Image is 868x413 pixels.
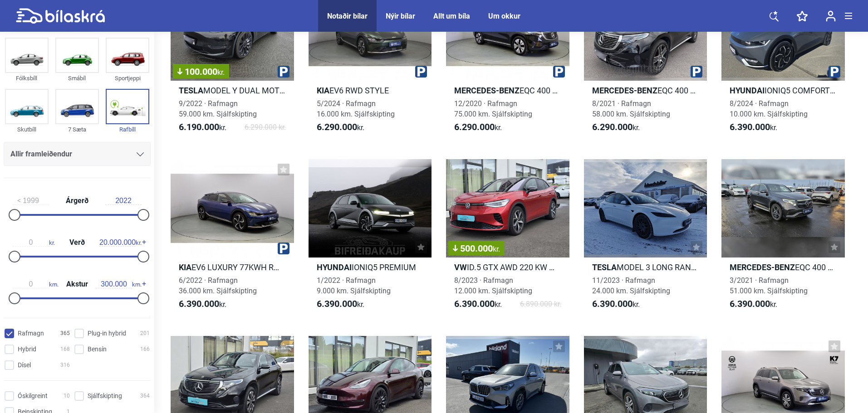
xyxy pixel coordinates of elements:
[721,159,845,318] a: Mercedes-BenzEQC 400 4MATIC3/2021 · Rafmagn51.000 km. Sjálfskipting6.390.000kr.
[64,197,91,204] span: Árgerð
[730,299,777,310] span: kr.
[88,345,107,354] span: Bensín
[453,244,500,253] span: 500.000
[60,329,70,338] span: 365
[64,391,70,401] span: 10
[592,298,633,309] b: 6.390.000
[826,10,836,22] img: user-login.svg
[317,121,357,132] b: 6.290.000
[592,86,657,95] b: Mercedes-Benz
[317,299,364,310] span: kr.
[584,262,707,272] h2: MODEL 3 LONG RANGE
[433,12,470,20] a: Allt um bíla
[179,122,226,133] span: kr.
[493,245,500,253] span: kr.
[13,238,55,247] span: kr.
[446,85,569,96] h2: EQC 400 4MATIC PURE
[454,122,502,133] span: kr.
[454,276,532,295] span: 8/2023 · Rafmagn 12.000 km. Sjálfskipting
[721,85,845,96] h2: IONIQ5 COMFORT 2WD 77KWH
[488,12,520,20] a: Um okkur
[386,12,415,20] a: Nýir bílar
[245,122,286,133] span: 6.290.000 kr.
[730,122,777,133] span: kr.
[309,262,432,272] h2: IONIQ5 PREMIUM
[179,262,191,272] b: Kia
[721,262,845,272] h2: EQC 400 4MATIC
[278,243,289,254] img: parking.png
[140,345,150,354] span: 166
[64,281,90,288] span: Akstur
[584,159,707,318] a: TeslaMODEL 3 LONG RANGE11/2023 · Rafmagn24.000 km. Sjálfskipting6.390.000kr.
[454,99,532,118] span: 12/2020 · Rafmagn 75.000 km. Sjálfskipting
[730,276,808,295] span: 3/2021 · Rafmagn 51.000 km. Sjálfskipting
[5,73,49,83] div: Fólksbíll
[454,298,495,309] b: 6.390.000
[446,159,569,318] a: 500.000kr.VWID.5 GTX AWD 220 KW M/[PERSON_NAME]8/2023 · Rafmagn12.000 km. Sjálfskipting6.390.000k...
[217,68,225,77] span: kr.
[179,276,257,295] span: 6/2022 · Rafmagn 36.000 km. Sjálfskipting
[592,276,670,295] span: 11/2023 · Rafmagn 24.000 km. Sjálfskipting
[60,345,70,354] span: 168
[454,121,495,132] b: 6.290.000
[317,262,352,272] b: Hyundai
[179,299,226,310] span: kr.
[446,262,569,272] h2: ID.5 GTX AWD 220 KW M/[PERSON_NAME]
[309,159,432,318] a: HyundaiIONIQ5 PREMIUM1/2022 · Rafmagn9.000 km. Sjálfskipting6.390.000kr.
[18,329,44,338] span: Rafmagn
[691,66,702,78] img: parking.png
[278,66,289,78] img: parking.png
[106,124,149,135] div: Rafbíll
[179,298,219,309] b: 6.390.000
[55,124,99,135] div: 7 Sæta
[171,85,294,96] h2: MODEL Y DUAL MOTOR PERFORMANCE
[140,329,150,338] span: 201
[55,73,99,83] div: Smábíl
[171,262,294,272] h2: EV6 LUXURY 77KWH RWD
[179,121,219,132] b: 6.190.000
[10,148,72,160] span: Allir framleiðendur
[18,345,36,354] span: Hybrid
[592,99,670,118] span: 8/2021 · Rafmagn 58.000 km. Sjálfskipting
[88,391,122,401] span: Sjálfskipting
[179,99,257,118] span: 9/2022 · Rafmagn 59.000 km. Sjálfskipting
[67,239,87,246] span: Verð
[553,66,565,78] img: parking.png
[454,262,467,272] b: VW
[592,121,633,132] b: 6.290.000
[327,12,368,20] a: Notaðir bílar
[317,99,395,118] span: 5/2024 · Rafmagn 16.000 km. Sjálfskipting
[106,73,149,83] div: Sportjeppi
[730,298,770,309] b: 6.390.000
[177,67,225,76] span: 100.000
[13,280,59,288] span: km.
[520,299,561,310] span: 6.890.000 kr.
[317,276,391,295] span: 1/2022 · Rafmagn 9.000 km. Sjálfskipting
[140,391,150,401] span: 364
[317,298,357,309] b: 6.390.000
[309,85,432,96] h2: EV6 RWD STYLE
[454,86,520,95] b: Mercedes-Benz
[829,66,840,78] img: parking.png
[88,329,126,338] span: Plug-in hybrid
[592,299,640,310] span: kr.
[592,262,617,272] b: Tesla
[99,238,142,247] span: kr.
[730,86,765,95] b: Hyundai
[18,391,48,401] span: Óskilgreint
[317,122,364,133] span: kr.
[96,280,142,288] span: km.
[730,99,808,118] span: 8/2024 · Rafmagn 10.000 km. Sjálfskipting
[730,262,795,272] b: Mercedes-Benz
[454,299,502,310] span: kr.
[317,86,329,95] b: Kia
[60,360,70,370] span: 316
[171,159,294,318] a: KiaEV6 LUXURY 77KWH RWD6/2022 · Rafmagn36.000 km. Sjálfskipting6.390.000kr.
[18,360,31,370] span: Dísel
[415,66,427,78] img: parking.png
[584,85,707,96] h2: EQC 400 4MATIC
